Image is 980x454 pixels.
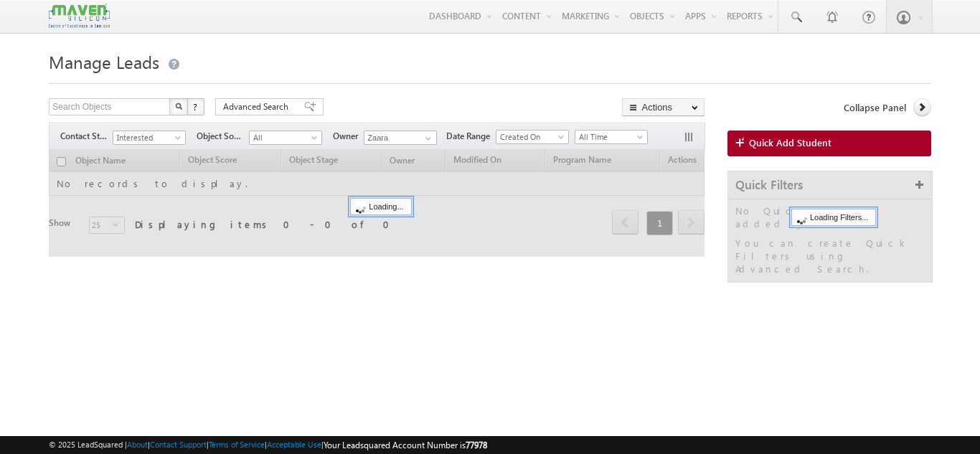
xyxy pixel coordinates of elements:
[324,440,487,450] span: Your Leadsquared Account Number is
[127,440,148,449] a: About
[791,209,876,226] div: Loading Filters...
[249,131,322,145] a: All
[197,130,249,143] span: Object Source
[575,130,648,144] a: All Time
[727,131,931,156] a: Quick Add Student
[49,438,487,452] span: © 2025 LeadSquared | | | | |
[749,136,831,149] span: Quick Add Student
[250,131,318,144] span: All
[496,131,565,143] span: Created On
[844,101,906,114] span: Collapse Panel
[60,130,113,143] span: Contact Stage
[622,98,705,116] button: Actions
[113,131,182,144] span: Interested
[575,131,644,143] span: All Time
[49,50,159,73] span: Manage Leads
[187,98,204,115] button: ?
[209,440,265,449] a: Terms of Service
[175,103,182,110] img: Search
[49,4,109,29] img: Custom Logo
[223,100,293,113] span: Advanced Search
[113,131,186,145] a: Interested
[496,130,569,144] a: Created On
[333,130,364,143] span: Owner
[446,130,496,143] span: Date Range
[350,198,411,215] div: Loading...
[418,131,435,146] a: Show All Items
[466,440,487,450] span: 77978
[364,131,437,145] input: Type to Search
[267,440,321,449] a: Acceptable Use
[150,440,207,449] a: Contact Support
[193,100,199,113] span: ?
